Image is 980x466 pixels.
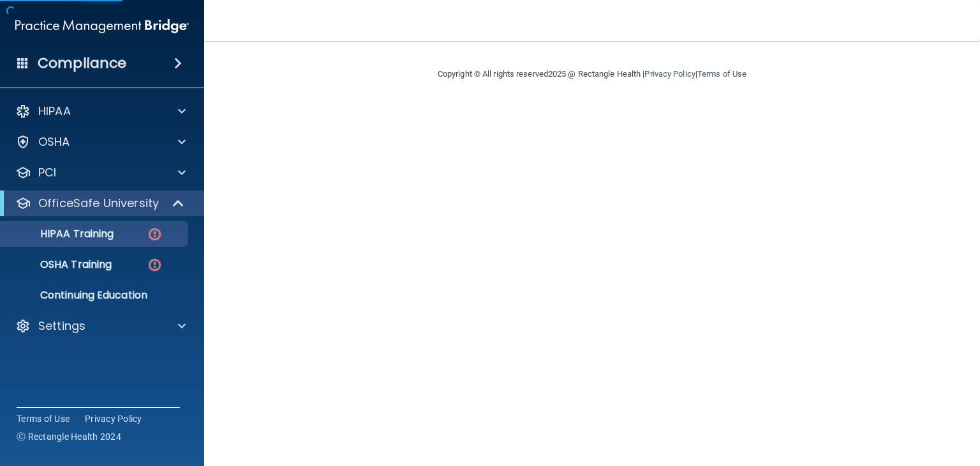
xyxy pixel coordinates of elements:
[15,165,186,180] a: PCI
[147,226,163,242] img: danger-circle.6113f641.png
[17,412,70,425] a: Terms of Use
[697,69,746,79] a: Terms of Use
[147,257,163,273] img: danger-circle.6113f641.png
[38,54,126,72] h4: Compliance
[15,104,186,119] a: HIPAA
[8,228,114,240] p: HIPAA Training
[8,289,182,302] p: Continuing Education
[359,54,825,95] div: Copyright © All rights reserved 2025 @ Rectangle Health | |
[38,196,159,211] p: OfficeSafe University
[15,318,186,334] a: Settings
[38,165,56,180] p: PCI
[8,258,112,271] p: OSHA Training
[38,318,85,334] p: Settings
[85,412,142,425] a: Privacy Policy
[644,69,695,79] a: Privacy Policy
[17,430,121,443] span: Ⓒ Rectangle Health 2024
[38,134,70,150] p: OSHA
[15,13,189,39] img: PMB logo
[15,134,186,150] a: OSHA
[15,196,185,211] a: OfficeSafe University
[38,104,71,119] p: HIPAA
